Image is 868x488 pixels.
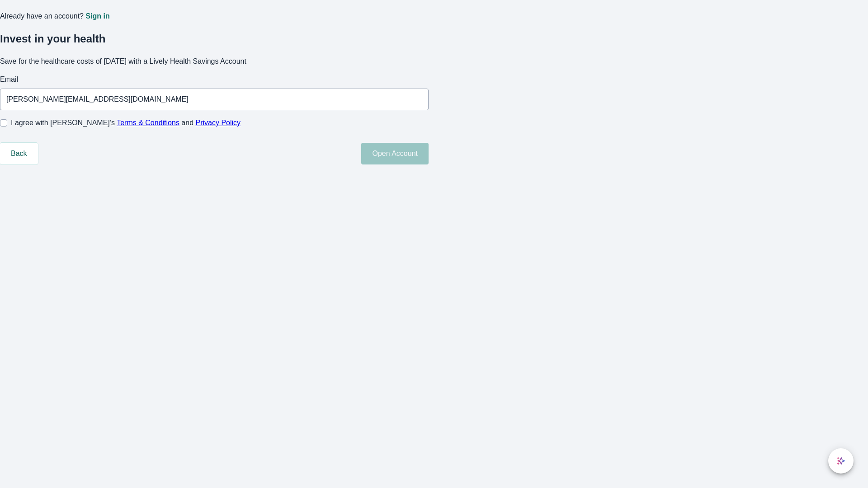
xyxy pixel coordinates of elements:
[85,13,109,20] a: Sign in
[11,117,241,128] span: I agree with [PERSON_NAME]’s and
[828,448,854,474] button: chat
[117,119,179,127] a: Terms & Conditions
[836,456,845,465] svg: Lively AI Assistant
[196,119,241,127] a: Privacy Policy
